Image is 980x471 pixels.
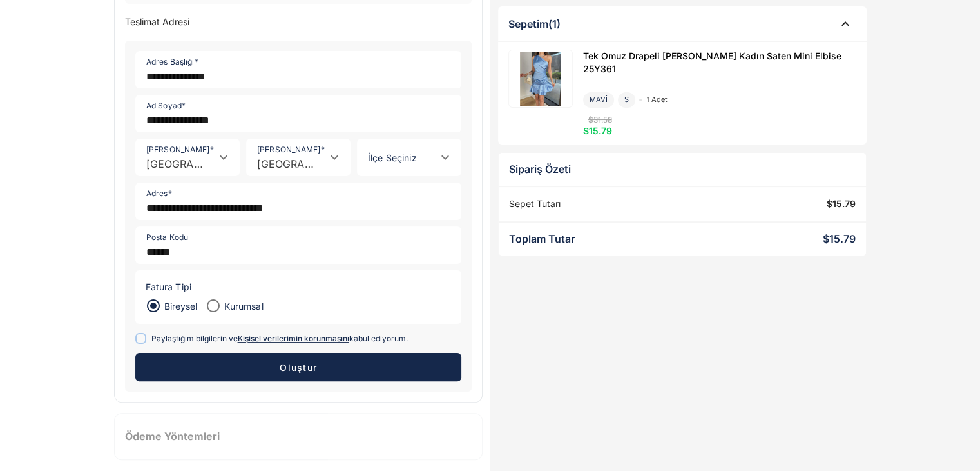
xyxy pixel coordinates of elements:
img: Tek Omuz Drapeli Ellinda Mavi Kadın Saten Mini Elbise 25Y361 [510,52,571,106]
span: Tek Omuz Drapeli [PERSON_NAME] Kadın Saten Mini Elbise 25Y361 [583,50,841,74]
i: Open [327,150,342,165]
span: [GEOGRAPHIC_DATA] [146,156,207,172]
i: Open [216,150,231,165]
span: [GEOGRAPHIC_DATA] [257,156,318,172]
div: Sipariş Özeti [509,163,856,175]
div: Sepet Tutarı [509,199,561,210]
div: Paylaştığım bilgilerin ve kabul ediyorum. [151,333,408,345]
button: Oluştur [135,353,461,381]
div: $15.79 [823,232,856,245]
div: S [618,92,635,107]
div: $15.79 [827,199,856,210]
label: Kurumsal [221,298,264,314]
div: Sepetim [508,17,561,30]
div: MAVİ [583,92,614,107]
i: Open [437,150,453,165]
p: Fatura Tipi [146,282,191,293]
span: (1) [548,17,561,30]
span: $15.79 [583,125,612,136]
a: Kişisel verilerimin korunmasını [238,334,349,343]
div: 1 adet [639,95,668,104]
span: Oluştur [279,362,317,373]
label: Bireysel [161,298,198,314]
p: Teslimat Adresi [125,17,472,28]
div: Toplam Tutar [509,232,575,245]
span: $31.58 [588,114,612,124]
